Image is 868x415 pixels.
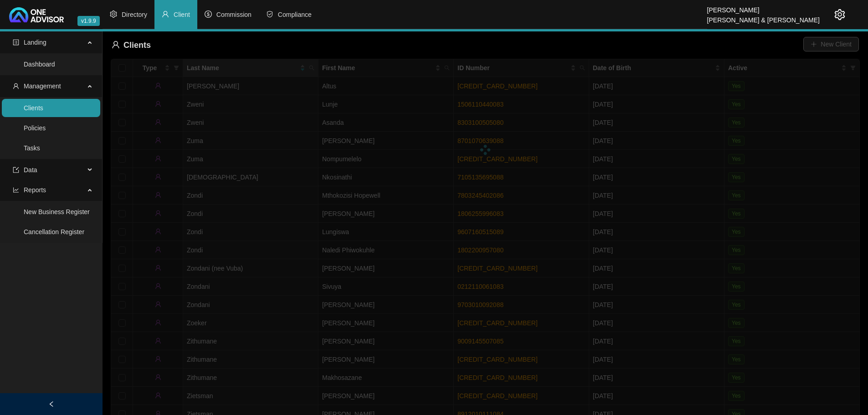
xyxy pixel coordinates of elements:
span: Compliance [278,11,312,18]
span: Management [24,82,61,90]
a: Cancellation Register [24,228,84,236]
span: import [13,167,19,173]
span: user [112,41,120,49]
button: New Client [803,37,859,51]
div: [PERSON_NAME] & [PERSON_NAME] [707,12,820,22]
a: Policies [24,124,46,132]
a: Clients [24,104,43,112]
a: New Business Register [24,208,90,215]
span: line-chart [13,187,19,193]
span: user [13,83,19,89]
span: profile [13,39,19,46]
span: left [48,401,55,407]
div: [PERSON_NAME] [707,2,820,12]
span: Clients [123,41,151,50]
a: Tasks [24,144,40,152]
span: Directory [122,11,147,18]
span: Commission [216,11,252,18]
span: setting [110,10,117,18]
span: setting [834,9,845,20]
a: Dashboard [24,61,55,68]
span: safety [266,10,273,18]
span: v1.9.9 [77,16,100,26]
span: Data [24,166,37,174]
span: Client [174,11,190,18]
span: Reports [24,186,46,194]
span: user [162,10,169,18]
img: 2df55531c6924b55f21c4cf5d4484680-logo-light.svg [9,7,64,22]
span: dollar [205,10,212,18]
span: Landing [24,39,46,46]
